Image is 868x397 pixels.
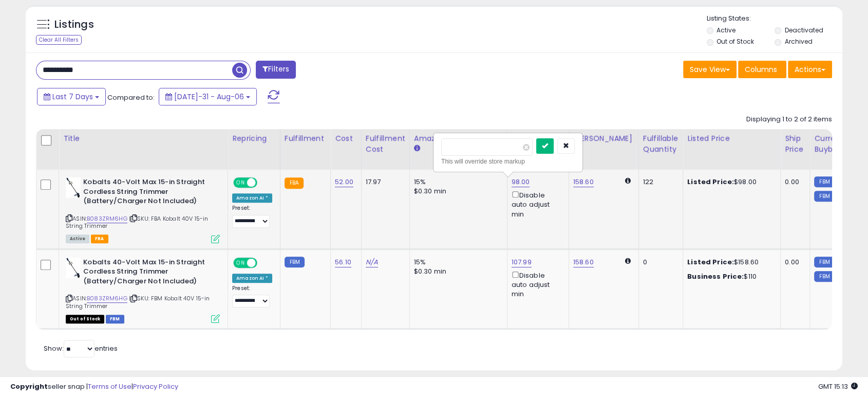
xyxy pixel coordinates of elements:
[414,258,499,267] div: 15%
[106,315,124,323] span: FBM
[256,178,272,187] span: OFF
[232,133,276,144] div: Repricing
[785,37,813,46] label: Archived
[512,177,530,187] a: 98.00
[66,234,89,243] span: All listings currently available for purchase on Amazon
[83,177,208,209] b: Kobalts 40-Volt Max 15-in Straight Cordless String Trimmer (Battery/Charger Not Included)
[785,26,823,34] label: Deactivated
[10,382,48,391] strong: Copyright
[366,133,405,155] div: Fulfillment Cost
[687,177,734,187] b: Listed Price:
[814,191,834,202] small: FBM
[716,37,754,46] label: Out of Stock
[232,285,272,308] div: Preset:
[814,271,834,282] small: FBM
[91,234,108,243] span: FBA
[54,17,94,32] h5: Listings
[745,64,777,75] span: Columns
[643,133,678,155] div: Fulfillable Quantity
[746,115,832,124] div: Displaying 1 to 2 of 2 items
[707,14,842,24] p: Listing States:
[107,93,155,102] span: Compared to:
[716,26,735,34] label: Active
[83,258,208,289] b: Kobalts 40-Volt Max 15-in Straight Cordless String Trimmer (Battery/Charger Not Included)
[256,61,296,79] button: Filters
[52,92,93,102] span: Last 7 Days
[66,258,81,278] img: 21A-Vno+AxS._SL40_.jpg
[335,177,353,187] a: 52.00
[66,177,81,198] img: 21A-Vno+AxS._SL40_.jpg
[335,133,357,144] div: Cost
[37,88,106,105] button: Last 7 Days
[234,258,247,267] span: ON
[687,272,744,281] b: Business Price:
[414,267,499,276] div: $0.30 min
[232,274,272,283] div: Amazon AI *
[285,133,326,144] div: Fulfillment
[66,294,210,310] span: | SKU: FBM Kobalt 40V 15-in String Trimmer
[66,315,104,323] span: All listings that are currently out of stock and unavailable for purchase on Amazon
[814,257,834,267] small: FBM
[814,133,867,155] div: Current Buybox Price
[643,177,675,187] div: 122
[738,61,786,78] button: Columns
[234,178,247,187] span: ON
[512,269,561,299] div: Disable auto adjust min
[10,382,178,392] div: seller snap | |
[785,133,805,155] div: Ship Price
[366,257,378,267] a: N/A
[414,177,499,187] div: 15%
[256,258,272,267] span: OFF
[687,133,776,144] div: Listed Price
[335,257,351,267] a: 56.10
[36,35,82,45] div: Clear All Filters
[788,61,832,78] button: Actions
[366,177,402,187] div: 17.97
[87,214,127,223] a: B083ZRM6HG
[573,133,634,144] div: [PERSON_NAME]
[683,61,737,78] button: Save View
[285,177,304,189] small: FBA
[687,257,734,267] b: Listed Price:
[66,214,209,230] span: | SKU: FBA Kobalt 40V 15-in String Trimmer
[687,272,772,281] div: $110
[643,258,675,267] div: 0
[414,187,499,196] div: $0.30 min
[87,294,127,303] a: B083ZRM6HG
[159,88,257,105] button: [DATE]-31 - Aug-06
[573,257,594,267] a: 158.60
[174,92,244,102] span: [DATE]-31 - Aug-06
[232,205,272,228] div: Preset:
[573,177,594,187] a: 158.60
[133,382,178,391] a: Privacy Policy
[785,258,802,267] div: 0.00
[66,177,220,242] div: ASIN:
[44,344,118,353] span: Show: entries
[814,176,834,187] small: FBM
[785,177,802,187] div: 0.00
[88,382,131,391] a: Terms of Use
[687,177,772,187] div: $98.00
[285,257,305,267] small: FBM
[818,382,858,391] span: 2025-08-14 15:13 GMT
[414,144,420,153] small: Amazon Fees.
[414,133,503,144] div: Amazon Fees
[512,257,532,267] a: 107.99
[63,133,223,144] div: Title
[232,193,272,203] div: Amazon AI *
[66,258,220,322] div: ASIN:
[441,156,575,167] div: This will override store markup
[512,189,561,219] div: Disable auto adjust min
[687,258,772,267] div: $158.60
